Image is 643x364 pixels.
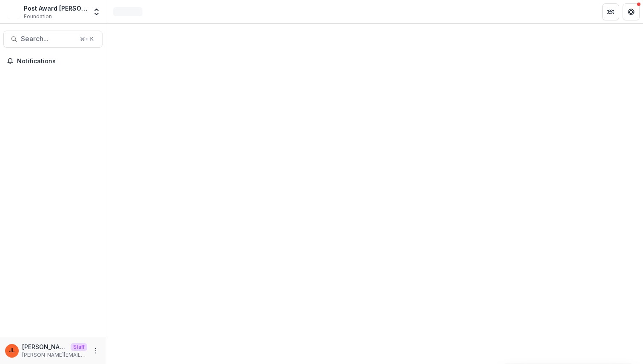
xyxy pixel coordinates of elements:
[91,346,101,356] button: More
[21,35,75,43] span: Search...
[110,6,146,18] nav: breadcrumb
[78,34,95,44] div: ⌘ + K
[3,31,102,48] button: Search...
[24,4,87,13] div: Post Award [PERSON_NAME] Childs Memorial Fund
[9,348,15,353] div: Jeanne Locker
[22,351,87,359] p: [PERSON_NAME][EMAIL_ADDRESS][DOMAIN_NAME]
[17,58,99,65] span: Notifications
[3,54,102,68] button: Notifications
[22,342,67,351] p: [PERSON_NAME]
[71,343,87,351] p: Staff
[91,3,102,20] button: Open entity switcher
[623,3,640,20] button: Get Help
[602,3,619,20] button: Partners
[24,13,52,20] span: Foundation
